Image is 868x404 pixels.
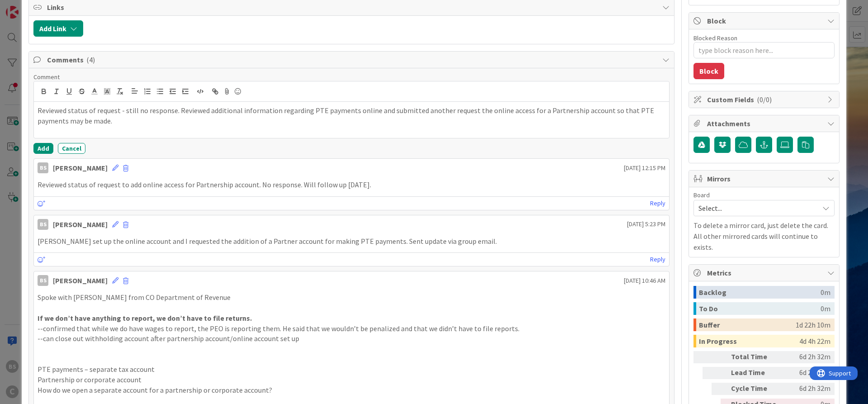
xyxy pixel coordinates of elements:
button: Add [33,143,53,154]
div: 0m [821,302,830,315]
span: Board [693,192,710,198]
span: Metrics [707,267,823,278]
span: [DATE] 10:46 AM [624,276,665,285]
span: Select... [698,202,814,214]
p: How do we open a separate account for a partnership or corporate account? [38,385,665,395]
span: Comment [33,73,60,81]
p: PTE payments – separate tax account [38,364,665,375]
p: To delete a mirror card, just delete the card. All other mirrored cards will continue to exists. [693,220,835,252]
div: [PERSON_NAME] [53,162,108,173]
div: 6d 2h 32m [784,367,830,379]
a: Reply [650,254,665,265]
span: ( 4 ) [86,55,95,64]
div: BS [38,162,48,173]
button: Add Link [33,20,83,37]
p: --can close out withholding account after partnership account/online account set up [38,333,665,344]
div: Backlog [699,286,821,299]
p: Partnership or corporate account [38,375,665,385]
span: Links [47,2,658,13]
p: [PERSON_NAME] set up the online account and I requested the addition of a Partner account for mak... [38,236,665,247]
p: Spoke with [PERSON_NAME] from CO Department of Revenue [38,292,665,303]
div: 6d 2h 32m [784,351,830,363]
a: Reply [650,198,665,209]
div: In Progress [699,335,799,347]
div: 0m [821,286,830,299]
span: Support [19,1,41,12]
div: Cycle Time [731,383,781,395]
span: Custom Fields [707,94,823,105]
span: [DATE] 12:15 PM [624,163,665,173]
div: To Do [699,302,821,315]
span: Mirrors [707,173,823,184]
div: [PERSON_NAME] [53,275,108,286]
div: 1d 22h 10m [796,318,830,331]
div: 4d 4h 22m [799,335,830,347]
button: Block [693,63,724,79]
button: Cancel [58,143,85,154]
div: Total Time [731,351,781,363]
div: BS [38,275,48,286]
label: Blocked Reason [693,34,737,42]
strong: If we don’t have anything to report, we don’t have to file returns. [38,314,252,323]
div: Lead Time [731,367,781,379]
p: Reviewed status of request to add online access for Partnership account. No response. Will follow... [38,180,665,190]
div: [PERSON_NAME] [53,219,108,230]
span: ( 0/0 ) [757,95,772,104]
span: Block [707,15,823,26]
div: Buffer [699,318,796,331]
p: --confirmed that while we do have wages to report, the PEO is reporting them. He said that we wou... [38,323,665,334]
span: [DATE] 5:23 PM [627,219,665,229]
span: Attachments [707,118,823,129]
p: Reviewed status of request - still no response. Reviewed additional information regarding PTE pay... [38,105,665,126]
div: 6d 2h 32m [784,383,830,395]
span: Comments [47,54,658,65]
div: BS [38,219,48,230]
